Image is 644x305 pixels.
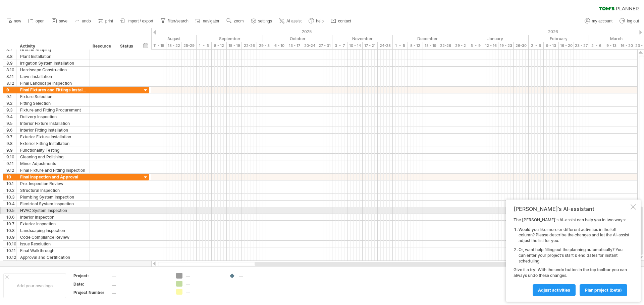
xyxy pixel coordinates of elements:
div: 18 - 22 [166,42,181,49]
div: Lawn Installation [20,73,86,80]
a: print [96,17,115,25]
span: print [105,19,113,23]
div: 15 - 19 [227,42,242,49]
div: 8.9 [6,60,16,66]
div: .... [112,290,168,295]
a: my account [583,17,614,25]
div: 10.11 [6,247,16,254]
div: 23 - 27 [574,42,589,49]
a: contact [329,17,353,25]
div: Structural Inspection [20,187,86,194]
div: Ground Shaping [20,47,86,53]
div: Add your own logo [3,273,66,298]
div: 16 - 20 [559,42,574,49]
span: zoom [234,19,244,23]
div: Interior Fitting Installation [20,127,86,133]
div: Hardscape Construction [20,67,86,73]
div: 9.11 [6,160,16,167]
div: Activity [20,43,86,50]
div: HVAC System Inspection [20,207,86,214]
span: AI assist [286,19,302,23]
div: 10.7 [6,221,16,227]
div: Pre-Inspection Review [20,180,86,187]
div: 8.11 [6,73,16,80]
div: 9.1 [6,93,16,100]
a: new [5,17,23,25]
span: my account [592,19,612,23]
div: November 2025 [332,35,393,42]
div: Fitting Selection [20,100,86,106]
div: 9.8 [6,140,16,147]
div: 8.10 [6,67,16,73]
div: Plumbing System Inspection [20,194,86,200]
div: 9 - 13 [604,42,619,49]
div: 9.10 [6,154,16,160]
div: .... [112,281,168,287]
div: 19 - 23 [498,42,514,49]
div: September 2025 [197,35,263,42]
div: 10.9 [6,234,16,240]
div: 8 - 12 [212,42,227,49]
div: 10.1 [6,180,16,187]
div: 24-28 [378,42,393,49]
div: 2 - 6 [529,42,544,49]
div: 15 - 19 [423,42,438,49]
div: 8.8 [6,53,16,60]
div: Project Number [73,290,110,295]
div: Interior Fixture Installation [20,120,86,127]
li: Or, want help filling out the planning automatically? You can enter your project's start & end da... [519,247,629,264]
div: 9 [6,87,16,93]
div: .... [186,289,222,295]
div: 10.10 [6,241,16,247]
div: Resource [93,43,113,50]
span: contact [338,19,351,23]
span: save [59,19,67,23]
span: open [36,19,45,23]
a: help [307,17,326,25]
div: Code Compliance Review [20,234,86,240]
div: .... [186,281,222,287]
div: August 2025 [133,35,197,42]
div: [PERSON_NAME]'s AI-assistant [514,206,629,212]
div: 22-26 [438,42,453,49]
a: settings [249,17,274,25]
div: 10 - 14 [347,42,363,49]
div: October 2025 [263,35,332,42]
a: AI assist [277,17,304,25]
div: Landscaping Inspection [20,227,86,234]
div: 9.4 [6,113,16,120]
div: 10.3 [6,194,16,200]
div: .... [186,273,222,279]
div: 2 - 6 [589,42,604,49]
div: 10.2 [6,187,16,194]
span: help [316,19,324,23]
div: Final Walkthrough [20,247,86,254]
div: Plant Installation [20,53,86,60]
div: 10.5 [6,207,16,214]
div: Status [120,43,135,50]
a: filter/search [159,17,191,25]
div: 8.12 [6,80,16,86]
div: 12 - 16 [483,42,498,49]
div: 1 - 5 [393,42,408,49]
span: import / export [127,19,153,23]
div: 9.5 [6,120,16,127]
div: 9.12 [6,167,16,173]
div: Final Inspection and Approval [20,174,86,180]
li: Would you like more or different activities in the left column? Please describe the changes and l... [519,227,629,244]
div: 9.9 [6,147,16,153]
div: Fixture and Fitting Procurement [20,107,86,113]
span: log out [627,19,639,23]
div: 29 - 3 [257,42,272,49]
div: 3 - 7 [332,42,347,49]
div: 10.8 [6,227,16,234]
div: 10.12 [6,254,16,260]
div: 13 - 17 [287,42,302,49]
div: 9.7 [6,134,16,140]
div: 9 - 13 [544,42,559,49]
div: The [PERSON_NAME]'s AI-assist can help you in two ways: Give it a try! With the undo button in th... [514,217,629,296]
div: .... [239,273,275,279]
div: 10.6 [6,214,16,220]
div: 17 - 21 [363,42,378,49]
a: plan project (beta) [580,284,627,296]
